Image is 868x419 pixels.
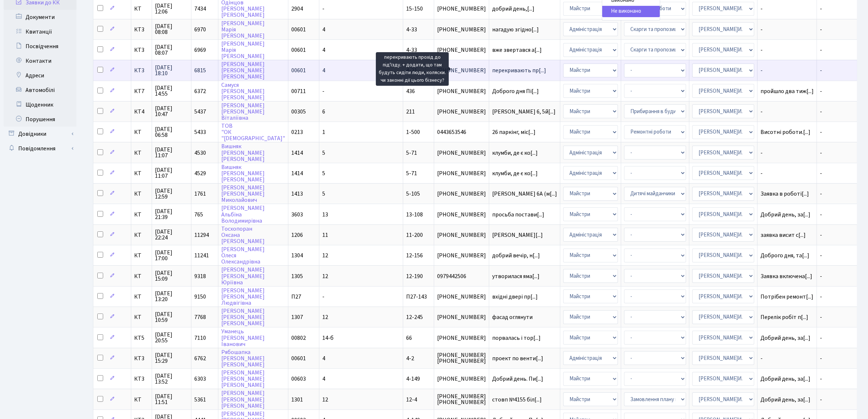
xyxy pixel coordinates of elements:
span: 4530 [194,149,206,157]
span: нагадую згідно[...] [492,26,539,34]
span: [PHONE_NUMBER] [437,253,486,258]
span: 00802 [291,334,306,342]
a: Контакти [4,54,77,68]
span: 5-71 [406,149,417,157]
a: [PERSON_NAME]Марія[PERSON_NAME] [221,19,265,40]
span: 4-149 [406,375,420,383]
span: утворилася яма[...] [492,272,540,280]
span: фасад оглянути [492,314,557,320]
a: Адреси [4,68,77,83]
span: КТ3 [134,355,149,361]
span: 1414 [291,149,303,157]
span: КТ [134,170,149,176]
span: Добрий день, за[...] [760,334,810,342]
span: [DATE] 13:20 [155,291,188,302]
span: 4-33 [406,46,417,54]
span: вже звертався а[...] [492,46,542,54]
span: - [820,66,822,74]
span: 12-156 [406,251,423,260]
span: [DATE] 14:55 [155,85,188,97]
span: пройшло два тиж[...] [760,87,814,95]
span: 00711 [291,87,306,95]
a: [PERSON_NAME][PERSON_NAME]Юріївна [221,266,265,287]
span: КТ3 [134,47,149,53]
span: КТ [134,191,149,197]
span: КТ [134,253,149,258]
span: КТ [134,232,149,238]
span: 5-71 [406,169,417,177]
a: [PERSON_NAME]Марія[PERSON_NAME] [221,40,265,60]
span: - [820,190,822,198]
span: 4-33 [406,26,417,34]
span: 00305 [291,108,306,116]
span: стовп №4155 біл[...] [492,396,542,404]
span: 6372 [194,87,206,95]
a: [PERSON_NAME][PERSON_NAME]Миколайович [221,184,265,204]
span: - [760,68,814,73]
span: просьба постави[...] [492,211,544,219]
span: 2904 [291,5,303,13]
span: КТ [134,314,149,320]
span: 0979442506 [437,273,486,279]
span: - [820,46,822,54]
span: 1307 [291,313,303,321]
span: [DATE] 06:58 [155,126,188,138]
span: [DATE] 13:52 [155,373,188,385]
span: [DATE] 12:59 [155,188,188,200]
span: - [322,5,324,13]
a: ТосхопоранОксана[PERSON_NAME] [221,225,265,245]
span: - [760,47,814,53]
a: Автомобілі [4,83,77,97]
span: КТ3 [134,27,149,32]
span: 3603 [291,211,303,219]
span: 5 [322,169,325,177]
span: 00601 [291,66,306,74]
span: [DATE] 22:24 [155,229,188,241]
span: [DATE] 10:47 [155,105,188,117]
span: 9318 [194,272,206,280]
span: - [820,87,822,95]
span: 765 [194,211,203,219]
span: П27 [291,293,301,301]
span: [DATE] 08:07 [155,44,188,56]
span: КТ3 [134,376,149,382]
span: 1413 [291,190,303,198]
span: [PHONE_NUMBER] [437,150,486,156]
span: добрий день,[...] [492,5,534,13]
span: [PHONE_NUMBER] [437,6,486,12]
span: [DATE] 15:29 [155,352,188,364]
span: 4529 [194,169,206,177]
span: 9150 [194,293,206,301]
a: Не виконано [602,6,660,17]
span: КТ7 [134,88,149,94]
a: [PERSON_NAME][PERSON_NAME][PERSON_NAME] [221,307,265,327]
span: проект по венти[...] [492,354,543,362]
span: [DATE] 12:06 [155,3,188,15]
span: перекривають пр[...] [492,66,546,74]
span: КТ [134,150,149,156]
span: 6762 [194,354,206,362]
span: 00601 [291,354,306,362]
span: [DATE] 15:09 [155,270,188,282]
span: - [760,27,814,32]
span: КТ [134,397,149,403]
div: перекривають прохід до під'їзду. + додати, що там будуть сидіти люди, коляски. чи законні дії цьо... [376,52,449,86]
span: КТ4 [134,109,149,115]
span: 5-105 [406,190,420,198]
span: Перелік робіт п[...] [760,313,808,321]
span: - [820,354,822,362]
span: 4-2 [406,354,414,362]
span: 13-108 [406,211,423,219]
span: Добрий день. Пи[...] [492,375,543,383]
span: Доброго дня, та[...] [760,251,809,260]
span: [PHONE_NUMBER] [437,47,486,53]
span: [PHONE_NUMBER] [437,88,486,94]
span: - [760,355,814,361]
a: Уманець[PERSON_NAME]Іванович [221,328,265,348]
span: 13 [322,211,328,219]
span: - [820,169,822,177]
a: ТОВ"ОК"[DEMOGRAPHIC_DATA]" [221,122,285,142]
span: 11294 [194,231,209,239]
a: Вишняк[PERSON_NAME][PERSON_NAME] [221,163,265,184]
span: КТ [134,6,149,12]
